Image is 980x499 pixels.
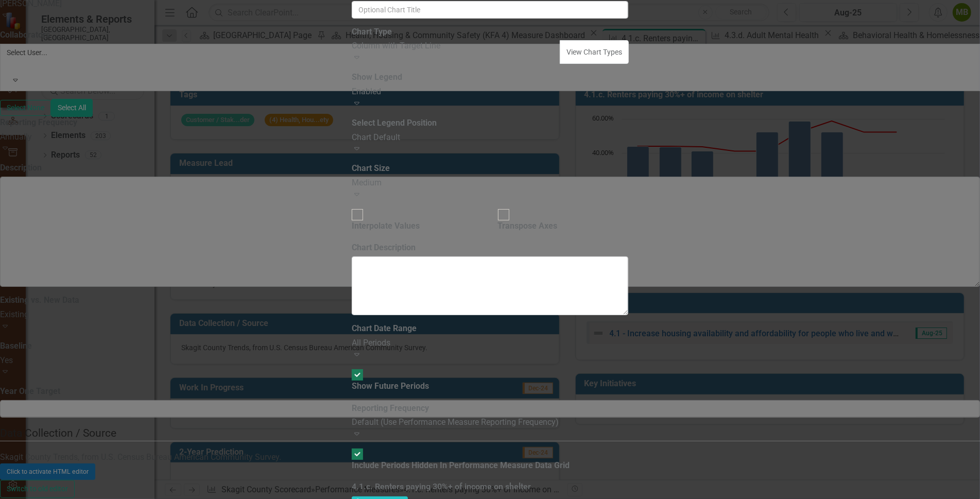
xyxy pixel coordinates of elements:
[352,1,628,19] input: Optional Chart Title
[352,482,628,491] h3: 4.1.c. Renters paying 30%+ of income on shelter
[352,163,390,175] label: Chart Size
[352,381,429,392] div: Show Future Periods
[352,86,628,98] div: Enabled
[352,72,402,83] label: Show Legend
[352,417,628,428] div: Default (Use Performance Measure Reporting Frequency)
[352,460,570,472] div: Include Periods Hidden In Performance Measure Data Grid
[352,220,420,232] div: Interpolate Values
[352,403,429,415] label: Reporting Frequency
[352,177,628,189] div: Medium
[352,40,561,52] div: Column with Target Line
[560,40,629,64] button: View Chart Types
[3,3,975,15] p: 2024 annual data will be available in late 2025 for updated reporting.
[352,337,628,349] div: All Periods
[352,323,417,335] label: Chart Date Range
[352,26,392,38] label: Chart Type
[352,132,628,144] div: Chart Default
[352,117,437,129] label: Select Legend Position
[498,220,558,232] div: Transpose Axes
[352,242,416,254] label: Chart Description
